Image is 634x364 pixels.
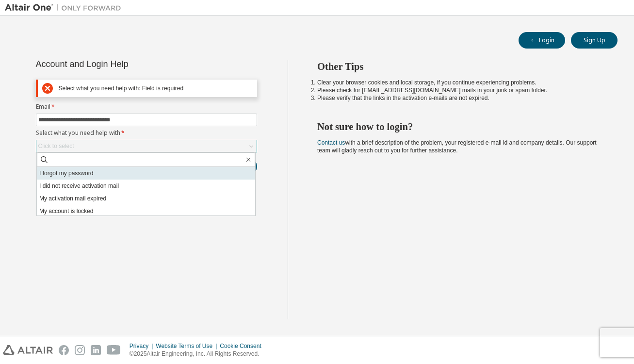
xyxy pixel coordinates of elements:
h2: Not sure how to login? [317,120,600,133]
li: Clear your browser cookies and local storage, if you continue experiencing problems. [317,79,600,86]
img: youtube.svg [107,345,121,355]
img: instagram.svg [75,345,85,355]
span: with a brief description of the problem, your registered e-mail id and company details. Our suppo... [317,139,597,154]
label: Email [36,103,257,111]
button: Sign Up [571,32,618,49]
div: Click to select [38,142,74,150]
img: facebook.svg [59,345,69,355]
img: altair_logo.svg [3,345,53,355]
div: Cookie Consent [220,342,267,350]
h2: Other Tips [317,60,600,73]
div: Website Terms of Use [156,342,220,350]
div: Privacy [130,342,156,350]
a: Contact us [317,139,345,146]
div: Click to select [36,140,257,152]
p: © 2025 Altair Engineering, Inc. All Rights Reserved. [130,350,267,358]
label: Select what you need help with [36,129,257,137]
div: Select what you need help with: Field is required [59,85,253,92]
li: Please verify that the links in the activation e-mails are not expired. [317,94,600,102]
img: Altair One [5,3,126,13]
img: linkedin.svg [91,345,101,355]
li: I forgot my password [37,167,255,180]
button: Login [519,32,565,49]
div: Account and Login Help [36,60,213,68]
li: Please check for [EMAIL_ADDRESS][DOMAIN_NAME] mails in your junk or spam folder. [317,86,600,94]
